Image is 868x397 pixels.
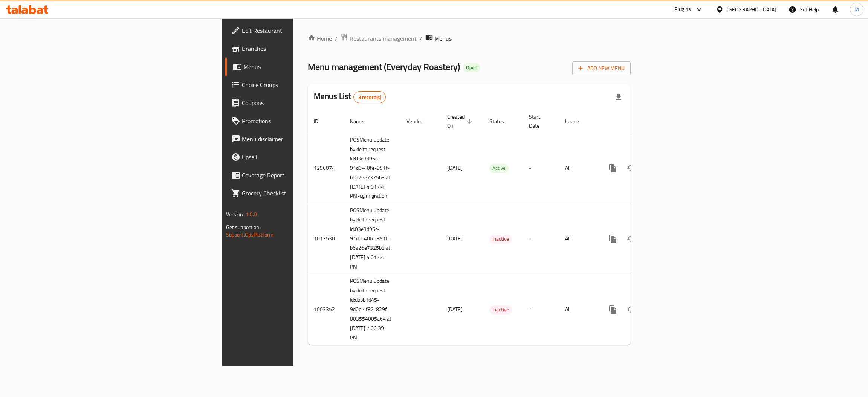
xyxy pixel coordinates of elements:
span: Edit Restaurant [242,26,361,35]
h2: Menus List [314,91,386,103]
button: Add New Menu [572,61,631,75]
span: [DATE] [447,234,463,243]
span: Choice Groups [242,80,361,89]
span: Upsell [242,153,361,162]
span: Grocery Checklist [242,189,361,198]
a: Edit Restaurant [225,21,367,40]
a: Support.OpsPlatform [226,230,274,240]
button: more [604,230,622,248]
td: POSMenu Update by delta request Id:03e3d96c-91d0-40fe-891f-b6a26e7325b3 at [DATE] 4:01:44 PM [344,203,400,274]
span: Coverage Report [242,171,361,180]
div: Export file [610,88,628,106]
div: Plugins [674,5,691,14]
a: Branches [225,40,367,58]
span: Promotions [242,116,361,125]
table: enhanced table [308,110,682,345]
span: Menu management ( Everyday Roastery ) [308,58,460,75]
span: Open [463,64,480,71]
td: - [523,274,559,345]
a: Upsell [225,148,367,166]
div: Inactive [489,305,512,315]
a: Coupons [225,94,367,112]
span: 1.0.0 [246,209,257,219]
span: Status [489,117,514,126]
button: Change Status [622,301,640,319]
a: Menus [225,58,367,76]
span: ID [314,117,328,126]
div: [GEOGRAPHIC_DATA] [727,5,776,14]
span: Menus [243,62,361,71]
a: Restaurants management [341,34,417,43]
div: Total records count [353,91,386,103]
a: Menu disclaimer [225,130,367,148]
td: POSMenu Update by delta request Id:03e3d96c-91d0-40fe-891f-b6a26e7325b3 at [DATE] 4:01:44 PM-cg m... [344,133,400,203]
button: Change Status [622,159,640,177]
div: Active [489,164,509,173]
td: POSMenu Update by delta request Id:dbbb1d45-9d0c-4f82-829f-803554005a64 at [DATE] 7:06:39 PM [344,274,400,345]
th: Actions [598,110,682,133]
span: Name [350,117,373,126]
span: Menus [434,34,452,43]
span: Locale [565,117,589,126]
span: M [854,5,859,14]
li: / [420,34,422,43]
button: more [604,301,622,319]
span: [DATE] [447,304,463,314]
span: Menu disclaimer [242,134,361,144]
a: Coverage Report [225,166,367,184]
td: All [559,274,598,345]
td: - [523,203,559,274]
span: Active [489,164,509,173]
button: more [604,159,622,177]
span: 3 record(s) [354,94,386,101]
span: Branches [242,44,361,53]
button: Change Status [622,230,640,248]
div: Inactive [489,235,512,244]
td: - [523,133,559,203]
span: [DATE] [447,163,463,173]
span: Coupons [242,98,361,107]
nav: breadcrumb [308,34,631,43]
span: Vendor [406,117,432,126]
span: Version: [226,209,245,219]
span: Start Date [529,112,550,130]
td: All [559,203,598,274]
div: Open [463,63,480,72]
td: All [559,133,598,203]
a: Choice Groups [225,76,367,94]
span: Add New Menu [578,64,625,73]
a: Promotions [225,112,367,130]
span: Inactive [489,305,512,314]
span: Created On [447,112,474,130]
span: Get support on: [226,222,261,232]
a: Grocery Checklist [225,184,367,202]
span: Restaurants management [350,34,417,43]
span: Inactive [489,235,512,243]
